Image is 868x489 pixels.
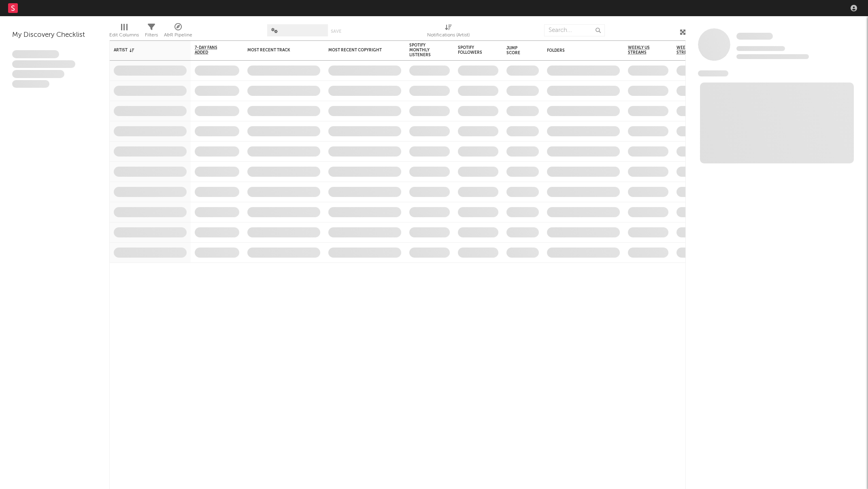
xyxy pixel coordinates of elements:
[164,20,192,44] div: A&R Pipeline
[736,32,773,40] a: Some Artist
[12,50,59,58] span: Lorem ipsum dolor
[145,20,158,44] div: Filters
[544,24,605,36] input: Search...
[164,30,192,40] div: A&R Pipeline
[145,30,158,40] div: Filters
[195,45,227,55] span: 7-Day Fans Added
[547,48,608,53] div: Folders
[736,46,785,51] span: Tracking Since: [DATE]
[458,45,486,55] div: Spotify Followers
[628,45,656,55] span: Weekly US Streams
[736,33,773,40] span: Some Artist
[109,20,139,44] div: Edit Columns
[427,20,470,44] div: Notifications (Artist)
[328,48,389,53] div: Most Recent Copyright
[12,60,75,68] span: Integer aliquet in purus et
[114,48,174,53] div: Artist
[427,30,470,40] div: Notifications (Artist)
[736,54,809,59] span: 0 fans last week
[109,30,139,40] div: Edit Columns
[698,70,728,76] span: News Feed
[12,80,49,88] span: Aliquam viverra
[331,29,341,34] button: Save
[506,46,527,55] div: Jump Score
[12,70,64,78] span: Praesent ac interdum
[409,43,438,57] div: Spotify Monthly Listeners
[677,45,707,55] span: Weekly UK Streams
[247,48,308,53] div: Most Recent Track
[12,30,97,40] div: My Discovery Checklist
